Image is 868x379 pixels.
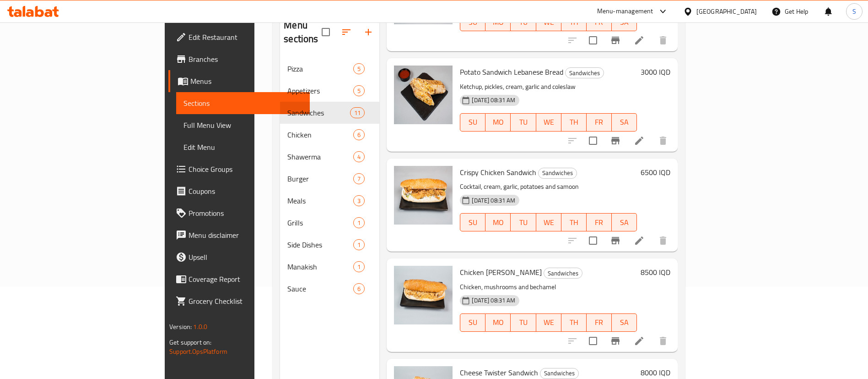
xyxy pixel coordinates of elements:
button: Branch-specific-item [604,330,626,352]
button: delete [652,130,674,152]
a: Promotions [168,202,310,224]
a: Menus [168,70,310,92]
button: TU [511,113,536,132]
div: Sandwiches11 [280,102,379,124]
div: Pizza [287,63,353,74]
div: items [350,107,365,118]
span: 3 [354,197,364,205]
span: Upsell [189,252,302,263]
span: Full Menu View [183,120,302,131]
a: Branches [168,48,310,70]
span: SU [464,216,482,229]
span: Appetizers [287,85,353,96]
button: SU [460,213,485,231]
span: SU [464,316,482,329]
div: Side Dishes1 [280,234,379,256]
span: Manakish [287,261,353,272]
img: Potato Sandwich Lebanese Bread [394,66,453,124]
span: 1 [354,219,364,227]
div: items [353,85,365,96]
span: Edit Menu [183,142,302,153]
span: MO [489,16,507,29]
span: Sandwiches [544,268,582,279]
span: 11 [350,109,364,117]
span: Select to update [583,31,603,50]
span: 5 [354,65,364,73]
span: WE [540,316,558,329]
span: TU [514,16,532,29]
a: Edit menu item [634,235,645,246]
button: MO [485,113,511,132]
span: 1 [354,263,364,271]
p: Cocktail, cream, garlic, potatoes and samoon [460,181,637,192]
span: TH [565,115,583,129]
span: Side Dishes [287,239,353,250]
span: FR [590,16,608,29]
span: Menu disclaimer [189,230,302,241]
span: SA [615,216,633,229]
div: items [353,129,365,140]
span: Choice Groups [189,164,302,175]
button: Add section [357,21,379,43]
div: Meals3 [280,190,379,212]
h6: 6500 IQD [641,166,670,179]
span: MO [489,115,507,129]
a: Edit Menu [176,136,310,158]
div: Sauce6 [280,278,379,300]
div: Meals [287,195,353,206]
span: Menus [190,76,302,87]
span: MO [489,216,507,229]
p: Ketchup, pickles, cream, garlic and coleslaw [460,81,637,93]
div: items [353,239,365,250]
span: 5 [354,87,364,95]
button: SU [460,313,485,332]
span: 6 [354,131,364,139]
span: 7 [354,175,364,183]
div: Sandwiches [287,107,350,118]
button: WE [536,113,561,132]
a: Support.OpsPlatform [169,346,227,357]
div: [GEOGRAPHIC_DATA] [696,6,757,16]
span: SU [464,16,482,29]
a: Full Menu View [176,114,310,136]
span: Sections [183,98,302,109]
button: TH [561,313,587,332]
span: 6 [354,285,364,293]
span: SA [615,115,633,129]
button: delete [652,29,674,51]
span: Select all sections [316,22,335,42]
h6: 8500 IQD [641,266,670,279]
div: Shawerma4 [280,146,379,168]
img: Crispy Chicken Sandwich [394,166,453,225]
span: Sandwiches [539,168,577,178]
div: Sandwiches [540,368,579,379]
span: [DATE] 08:31 AM [468,296,519,305]
div: Sandwiches [538,168,577,179]
div: items [353,63,365,74]
img: Chicken Alfredo Sandwich [394,266,453,324]
div: Grills1 [280,212,379,234]
h6: 3000 IQD [641,66,670,78]
a: Menu disclaimer [168,224,310,246]
a: Grocery Checklist [168,290,310,312]
button: WE [536,313,561,332]
span: Chicken [PERSON_NAME] [460,265,542,279]
span: Version: [169,321,192,333]
button: SA [612,313,637,332]
span: Chicken [287,129,353,140]
button: SA [612,113,637,132]
a: Edit menu item [634,35,645,46]
div: Sauce [287,283,353,294]
span: TH [565,316,583,329]
span: Burger [287,173,353,184]
button: MO [485,213,511,231]
span: FR [590,216,608,229]
span: Select to update [583,331,603,351]
button: delete [652,230,674,252]
span: TU [514,216,532,229]
div: items [353,151,365,162]
span: Promotions [189,208,302,219]
nav: Menu sections [280,54,379,303]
